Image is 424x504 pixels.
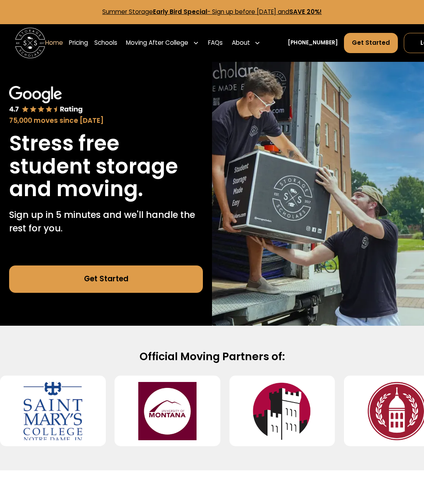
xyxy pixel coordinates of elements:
img: Google 4.7 star rating [9,86,83,114]
img: University of Montana [127,382,208,440]
h2: Official Moving Partners of: [21,350,403,364]
a: Pricing [69,32,88,53]
div: About [232,38,250,48]
img: Storage Scholars main logo [15,28,45,58]
a: Summer StorageEarly Bird Special- Sign up before [DATE] andSAVE 20%! [102,8,322,16]
img: Storage Scholars makes moving and storage easy. [212,62,424,326]
div: Moving After College [126,38,188,48]
a: Schools [94,32,117,53]
a: Get Started [344,33,398,53]
img: Manhattanville University [241,382,323,440]
img: Saint Mary's College [12,382,94,440]
strong: Early Bird Special [153,8,207,16]
a: FAQs [208,32,223,53]
h1: Stress free student storage and moving. [9,132,203,200]
div: 75,000 moves since [DATE] [9,116,203,126]
a: [PHONE_NUMBER] [288,39,338,47]
strong: SAVE 20%! [289,8,322,16]
p: Sign up in 5 minutes and we'll handle the rest for you. [9,208,203,235]
a: Get Started [9,265,203,293]
a: Home [45,32,63,53]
